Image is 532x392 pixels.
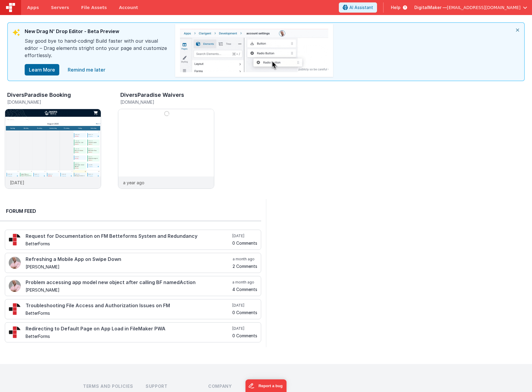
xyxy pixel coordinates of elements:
[7,92,71,98] h3: DiversParadise Booking
[232,280,257,285] h5: a month ago
[26,280,231,285] h4: Problem accessing app model new object after calling BF namedAction
[26,334,231,338] h5: BetterForms
[27,5,39,11] span: Apps
[232,287,257,292] h5: 4 Comments
[233,257,257,262] h5: a month ago
[349,5,373,11] span: AI Assistant
[447,5,521,11] span: [EMAIL_ADDRESS][DOMAIN_NAME]
[232,333,257,338] h5: 0 Comments
[339,2,377,13] button: AI Assistant
[26,303,231,308] h4: Troubleshooting File Access and Authorization Issues on FM
[9,280,21,292] img: 411_2.png
[232,303,257,308] h5: [DATE]
[208,383,261,389] h3: Company
[414,5,527,11] button: DigitalMaker — [EMAIL_ADDRESS][DOMAIN_NAME]
[232,241,257,245] h5: 0 Comments
[120,92,184,98] h3: DiversParadise Waivers
[26,265,231,269] h5: [PERSON_NAME]
[123,179,144,186] p: a year ago
[51,5,69,11] span: Servers
[232,326,257,331] h5: [DATE]
[26,257,231,262] h4: Refreshing a Mobile App on Swipe Down
[233,264,257,268] h5: 2 Comments
[26,234,231,239] h4: Request for Documentation on FM Betteforms System and Redundancy
[25,28,169,37] div: New Drag N' Drop Editor - Beta Preview
[246,379,287,392] iframe: Marker.io feedback button
[64,64,109,76] a: close
[6,207,255,215] h2: Forum Feed
[9,234,21,246] img: 295_2.png
[26,288,231,292] h5: [PERSON_NAME]
[232,234,257,238] h5: [DATE]
[9,326,21,338] img: 295_2.png
[26,326,231,332] h4: Redirecting to Default Page on App Load in FileMaker PWA
[5,299,261,319] a: Troubleshooting File Access and Authorization Issues on FM BetterForms [DATE] 0 Comments
[25,37,169,64] div: Say good bye to hand-coding! Build faster with our visual editor – Drag elements stright onto you...
[9,303,21,315] img: 295_2.png
[26,311,231,315] h5: BetterForms
[232,310,257,315] h5: 0 Comments
[414,5,447,11] span: DigitalMaker —
[120,100,214,104] h5: [DOMAIN_NAME]
[5,276,261,296] a: Problem accessing app model new object after calling BF namedAction [PERSON_NAME] a month ago 4 C...
[391,5,401,11] span: Help
[25,64,59,75] button: Learn More
[511,23,524,37] i: close
[7,100,101,104] h5: [DOMAIN_NAME]
[9,257,21,269] img: 411_2.png
[83,383,136,389] h3: Terms and Policies
[81,5,107,11] span: File Assets
[5,322,261,342] a: Redirecting to Default Page on App Load in FileMaker PWA BetterForms [DATE] 0 Comments
[5,230,261,250] a: Request for Documentation on FM Betteforms System and Redundancy BetterForms [DATE] 0 Comments
[146,383,199,389] h3: Support
[5,253,261,273] a: Refreshing a Mobile App on Swipe Down [PERSON_NAME] a month ago 2 Comments
[26,241,231,246] h5: BetterForms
